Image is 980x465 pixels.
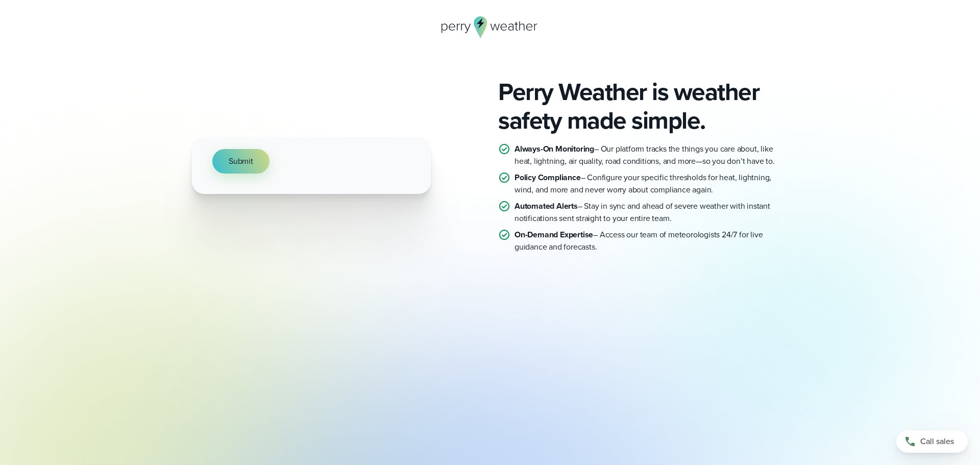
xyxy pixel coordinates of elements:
button: Submit [212,149,269,174]
h2: Perry Weather is weather safety made simple. [498,78,788,135]
p: – Stay in sync and ahead of severe weather with instant notifications sent straight to your entir... [514,200,788,225]
strong: Automated Alerts [514,200,578,212]
a: Call sales [896,430,968,453]
strong: Always-On Monitoring [514,143,594,155]
p: – Access our team of meteorologists 24/7 for live guidance and forecasts. [514,229,788,253]
p: – Configure your specific thresholds for heat, lightning, wind, and more and never worry about co... [514,172,788,196]
p: – Our platform tracks the things you care about, like heat, lightning, air quality, road conditio... [514,143,788,167]
strong: Policy Compliance [514,172,581,183]
span: Call sales [920,435,954,448]
strong: On-Demand Expertise [514,229,593,240]
span: Submit [229,155,253,167]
